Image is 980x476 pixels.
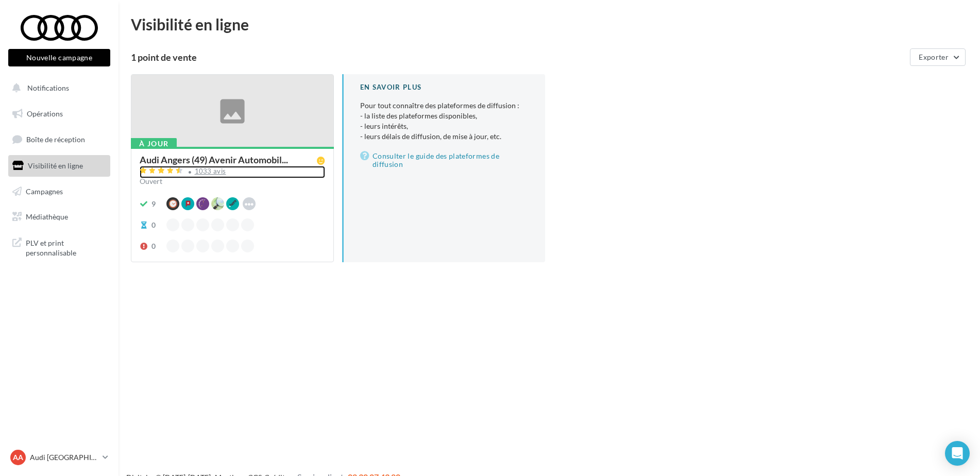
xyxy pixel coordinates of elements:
[360,82,529,92] div: En savoir plus
[131,138,177,149] div: À jour
[6,232,112,262] a: PLV et print personnalisable
[131,16,968,32] div: Visibilité en ligne
[360,131,529,142] li: - leurs délais de diffusion, de mise à jour, etc.
[27,83,69,92] span: Notifications
[27,109,63,118] span: Opérations
[360,150,529,171] a: Consulter le guide des plateformes de diffusion
[26,186,63,195] span: Campagnes
[30,452,98,463] p: Audi [GEOGRAPHIC_DATA]
[6,77,108,99] button: Notifications
[8,49,110,66] button: Nouvelle campagne
[195,168,226,175] div: 1033 avis
[26,236,106,258] span: PLV et print personnalisable
[140,155,288,164] span: Audi Angers (49) Avenir Automobil...
[26,135,85,144] span: Boîte de réception
[8,448,110,467] a: AA Audi [GEOGRAPHIC_DATA]
[6,155,112,177] a: Visibilité en ligne
[13,452,23,463] span: AA
[360,100,529,142] p: Pour tout connaître des plateformes de diffusion :
[360,111,529,121] li: - la liste des plateformes disponibles,
[140,166,325,178] a: 1033 avis
[151,199,156,209] div: 9
[6,128,112,150] a: Boîte de réception
[140,177,162,185] span: Ouvert
[28,161,83,170] span: Visibilité en ligne
[26,212,68,221] span: Médiathèque
[910,48,966,66] button: Exporter
[131,53,906,62] div: 1 point de vente
[6,181,112,202] a: Campagnes
[6,103,112,125] a: Opérations
[919,53,949,61] span: Exporter
[945,441,970,466] div: Open Intercom Messenger
[360,121,529,131] li: - leurs intérêts,
[151,241,156,251] div: 0
[6,206,112,228] a: Médiathèque
[151,220,156,230] div: 0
